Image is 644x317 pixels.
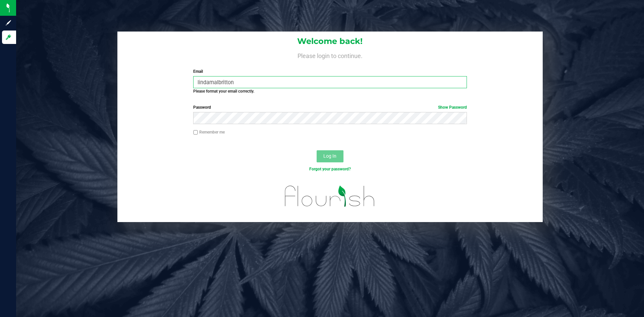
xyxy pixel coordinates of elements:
label: Remember me [193,129,225,135]
a: Show Password [438,105,467,110]
inline-svg: Log in [5,34,12,41]
img: flourish_logo.svg [277,179,383,213]
button: Log In [317,150,343,162]
input: Remember me [193,130,198,135]
label: Email [193,68,467,74]
h4: Please login to continue. [117,51,543,59]
strong: Please format your email correctly. [193,89,254,94]
span: Log In [323,153,336,159]
span: Password [193,105,211,110]
h1: Welcome back! [117,37,543,46]
inline-svg: Sign up [5,19,12,26]
a: Forgot your password? [309,167,351,171]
